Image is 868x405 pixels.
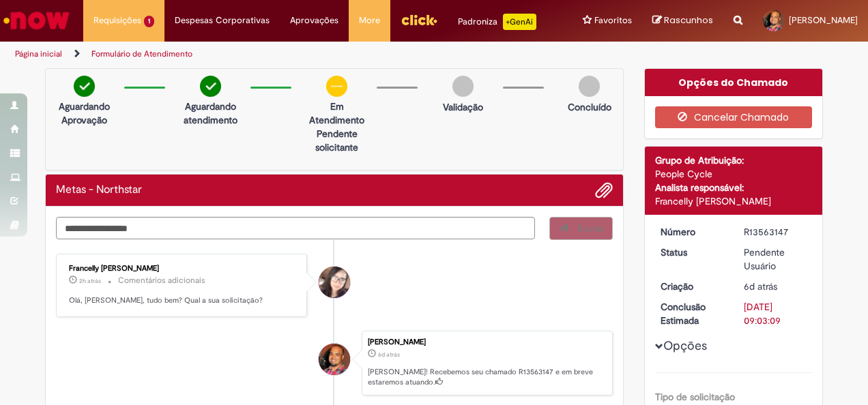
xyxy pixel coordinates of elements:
a: Página inicial [15,48,62,59]
p: Aguardando Aprovação [51,100,117,127]
ul: Trilhas de página [10,42,568,67]
div: 24/09/2025 14:03:05 [744,280,807,293]
time: 24/09/2025 14:03:05 [378,350,400,359]
span: 6d atrás [744,280,777,292]
p: +GenAi [503,14,536,30]
dt: Status [650,245,734,259]
img: circle-minus.png [326,76,347,97]
img: click_logo_yellow_360x200.png [401,10,437,30]
span: More [359,14,380,27]
p: Validação [443,100,483,114]
p: Aguardando atendimento [177,100,244,127]
div: People Cycle [655,167,813,181]
p: Pendente solicitante [304,127,370,154]
div: Opções do Chamado [645,69,823,96]
span: Despesas Corporativas [175,14,270,27]
span: 6d atrás [378,350,400,359]
p: Olá, [PERSON_NAME], tudo bem? Qual a sua solicitação? [69,295,296,306]
span: 2h atrás [79,277,101,285]
a: Rascunhos [652,14,713,27]
span: Favoritos [594,14,632,27]
div: Grupo de Atribuição: [655,153,813,167]
p: [PERSON_NAME]! Recebemos seu chamado R13563147 e em breve estaremos atuando. [368,367,605,388]
time: 30/09/2025 08:13:35 [79,277,101,285]
img: check-circle-green.png [200,76,221,97]
button: Adicionar anexos [595,181,613,199]
img: img-circle-grey.png [452,76,474,97]
span: Aprovações [290,14,338,27]
div: Analista responsável: [655,181,813,194]
dt: Número [650,225,734,239]
span: Requisições [93,14,141,27]
li: Alcides Justino Silva [56,331,613,396]
img: ServiceNow [1,7,72,34]
div: R13563147 [744,225,807,239]
div: [PERSON_NAME] [368,338,605,346]
img: img-circle-grey.png [579,76,600,97]
dt: Criação [650,280,734,293]
span: 1 [144,16,154,27]
textarea: Digite sua mensagem aqui... [56,217,535,239]
p: Em Atendimento [304,100,370,127]
span: [PERSON_NAME] [789,14,858,26]
div: Francelly [PERSON_NAME] [69,265,296,273]
h2: Metas - Northstar Histórico de tíquete [56,184,142,196]
small: Comentários adicionais [118,275,205,286]
div: Francelly [PERSON_NAME] [655,194,813,208]
p: Concluído [568,100,611,114]
div: Alcides Justino Silva [319,344,350,375]
div: Francelly Emilly Lucas [319,267,350,298]
span: Rascunhos [664,14,713,27]
dt: Conclusão Estimada [650,300,734,327]
div: Pendente Usuário [744,245,807,273]
div: Padroniza [458,14,536,30]
img: check-circle-green.png [74,76,95,97]
b: Tipo de solicitação [655,391,735,403]
button: Cancelar Chamado [655,106,813,128]
a: Formulário de Atendimento [91,48,192,59]
div: [DATE] 09:03:09 [744,300,807,327]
